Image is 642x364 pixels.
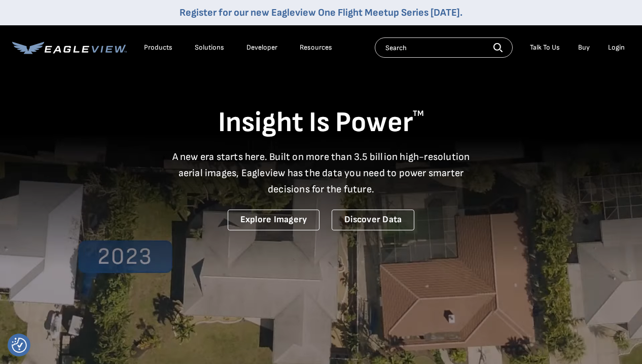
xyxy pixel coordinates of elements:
[12,338,27,353] img: Revisit consent button
[332,210,414,230] a: Discover Data
[166,149,476,197] p: A new era starts here. Built on more than 3.5 billion high-resolution aerial images, Eagleview ha...
[413,109,424,118] sup: TM
[144,43,172,52] div: Products
[12,105,630,141] h1: Insight Is Power
[608,43,625,52] div: Login
[578,43,590,52] a: Buy
[375,37,513,58] input: Search
[300,43,332,52] div: Resources
[195,43,224,52] div: Solutions
[12,338,27,353] button: Consent Preferences
[530,43,560,52] div: Talk To Us
[246,43,277,52] a: Developer
[180,7,462,19] a: Register for our new Eagleview One Flight Meetup Series [DATE].
[228,210,320,230] a: Explore Imagery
